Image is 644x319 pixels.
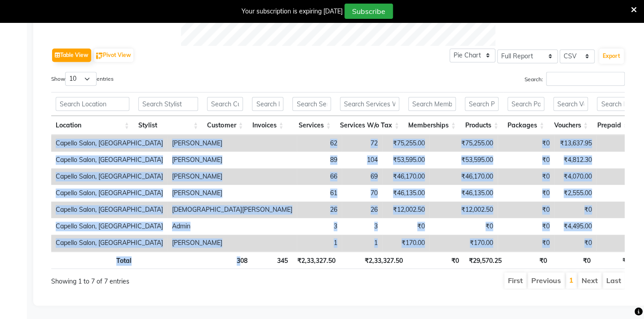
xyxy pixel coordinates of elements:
td: ₹0 [596,185,642,201]
td: 70 [342,185,382,201]
input: Search Services W/o Tax [340,97,399,111]
td: ₹53,595.00 [429,152,498,168]
td: ₹4,070.00 [554,168,596,185]
div: Your subscription is expiring [DATE] [242,7,343,16]
th: Memberships: activate to sort column ascending [404,116,460,135]
button: Pivot View [94,48,133,62]
input: Search Vouchers [553,97,588,111]
td: ₹46,135.00 [429,185,498,201]
td: 61 [297,185,342,201]
td: ₹0 [498,201,554,218]
td: 3 [342,218,382,235]
td: ₹0 [498,185,554,201]
input: Search Services [292,97,331,111]
td: ₹0 [596,135,642,152]
td: ₹46,170.00 [382,168,429,185]
td: ₹0 [498,152,554,168]
th: Services: activate to sort column ascending [288,116,335,135]
td: Capello Salon, [GEOGRAPHIC_DATA] [51,235,168,251]
td: ₹75,255.00 [429,135,498,152]
select: Showentries [65,72,97,86]
td: ₹0 [554,201,596,218]
td: 26 [297,201,342,218]
td: ₹13,637.95 [554,135,596,152]
td: ₹4,495.00 [554,218,596,235]
td: ₹0 [498,218,554,235]
td: ₹0 [554,235,596,251]
td: Capello Salon, [GEOGRAPHIC_DATA] [51,201,168,218]
th: ₹2,33,327.50 [340,251,407,269]
td: ₹46,170.00 [429,168,498,185]
input: Search Memberships [408,97,456,111]
input: Search Packages [507,97,544,111]
th: ₹0 [595,251,635,269]
input: Search Prepaid [597,97,628,111]
td: ₹0 [498,235,554,251]
button: Subscribe [344,4,393,19]
td: ₹46,135.00 [382,185,429,201]
td: 62 [297,135,342,152]
td: Capello Salon, [GEOGRAPHIC_DATA] [51,185,168,201]
td: ₹0 [498,168,554,185]
td: 104 [342,152,382,168]
th: Customer: activate to sort column ascending [203,116,247,135]
td: 26 [342,201,382,218]
input: Search Customer [207,97,243,111]
input: Search Products [465,97,498,111]
td: 69 [342,168,382,185]
th: Total [51,251,136,269]
td: 72 [342,135,382,152]
th: Packages: activate to sort column ascending [503,116,549,135]
td: 89 [297,152,342,168]
td: Capello Salon, [GEOGRAPHIC_DATA] [51,218,168,235]
input: Search: [546,72,625,86]
button: Export [599,48,624,64]
td: ₹0 [596,152,642,168]
td: 1 [342,235,382,251]
td: [PERSON_NAME] [168,185,297,201]
button: Table View [52,48,91,62]
td: [PERSON_NAME] [168,135,297,152]
td: ₹53,595.00 [382,152,429,168]
label: Show entries [51,72,114,86]
td: Capello Salon, [GEOGRAPHIC_DATA] [51,135,168,152]
th: Prepaid: activate to sort column ascending [592,116,632,135]
td: ₹0 [596,168,642,185]
td: 66 [297,168,342,185]
th: ₹0 [506,251,551,269]
td: ₹12,002.50 [429,201,498,218]
td: ₹2,555.00 [554,185,596,201]
td: ₹12,002.50 [382,201,429,218]
th: 308 [207,251,252,269]
img: pivot.png [96,52,103,59]
input: Search Invoices [252,97,283,111]
a: 1 [569,275,573,284]
th: Services W/o Tax: activate to sort column ascending [335,116,404,135]
th: ₹0 [551,251,595,269]
td: [PERSON_NAME] [168,168,297,185]
th: ₹29,570.25 [463,251,506,269]
td: ₹4,812.30 [554,152,596,168]
th: ₹2,33,327.50 [292,251,340,269]
td: ₹0 [596,235,642,251]
th: Invoices: activate to sort column ascending [247,116,288,135]
td: ₹75,255.00 [382,135,429,152]
td: [PERSON_NAME] [168,152,297,168]
td: Capello Salon, [GEOGRAPHIC_DATA] [51,168,168,185]
td: [PERSON_NAME] [168,235,297,251]
td: [DEMOGRAPHIC_DATA][PERSON_NAME] [168,201,297,218]
th: Products: activate to sort column ascending [460,116,503,135]
td: ₹170.00 [382,235,429,251]
label: Search: [525,72,625,86]
td: ₹170.00 [429,235,498,251]
th: Location: activate to sort column ascending [51,116,134,135]
td: 3 [297,218,342,235]
th: Stylist: activate to sort column ascending [134,116,203,135]
th: Vouchers: activate to sort column ascending [549,116,592,135]
td: ₹0 [498,135,554,152]
td: Capello Salon, [GEOGRAPHIC_DATA] [51,152,168,168]
td: ₹0 [596,201,642,218]
td: ₹0 [382,218,429,235]
th: ₹0 [407,251,463,269]
input: Search Location [56,97,129,111]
